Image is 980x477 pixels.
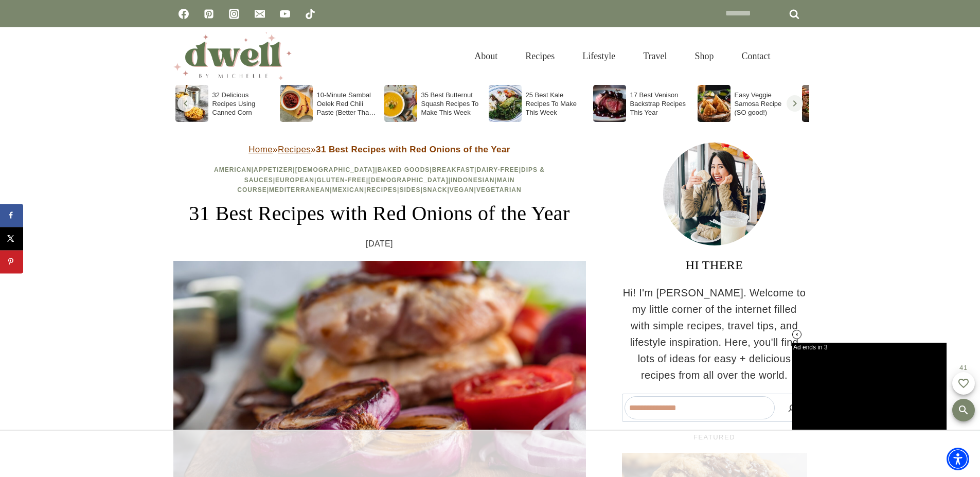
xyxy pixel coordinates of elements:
[332,186,364,193] a: Mexican
[300,4,320,24] a: TikTok
[250,4,270,24] a: Email
[254,166,293,173] a: Appetizer
[423,186,448,193] a: Snack
[568,40,629,73] a: Lifestyle
[278,145,311,154] a: Recipes
[248,145,510,154] span: » »
[460,40,511,73] a: About
[629,40,681,73] a: Travel
[622,256,807,274] h3: HI THERE
[451,176,494,184] a: Indonesian
[295,166,376,173] a: [DEMOGRAPHIC_DATA]
[173,198,586,229] h1: 31 Best Recipes with Red Onions of the Year
[399,186,420,193] a: Sides
[237,176,514,193] a: Main Course
[248,145,273,154] a: Home
[275,4,295,24] a: YouTube
[728,40,785,73] a: Contact
[199,4,219,24] a: Pinterest
[622,285,807,383] p: Hi! I'm [PERSON_NAME]. Welcome to my little corner of the internet filled with simple recipes, tr...
[316,176,366,184] a: Gluten-Free
[681,40,727,73] a: Shop
[214,166,252,173] a: American
[214,166,545,193] span: | | | | | | | | | | | | | | | | | |
[460,40,784,73] nav: Primary Navigation
[316,145,510,154] strong: 31 Best Recipes with Red Onions of the Year
[224,4,244,24] a: Instagram
[366,237,393,251] time: [DATE]
[173,32,292,80] img: DWELL by michelle
[511,40,568,73] a: Recipes
[275,176,314,184] a: European
[378,166,430,173] a: Baked Goods
[450,186,474,193] a: Vegan
[303,431,678,477] iframe: Advertisement
[368,176,449,184] a: [DEMOGRAPHIC_DATA]
[173,4,194,24] a: Facebook
[432,166,474,173] a: Breakfast
[269,186,330,193] a: Mediterranean
[244,166,545,183] a: Dips & Sauces
[476,186,522,193] a: Vegetarian
[947,448,969,470] div: Accessibility Menu
[476,166,519,173] a: Dairy-Free
[366,186,397,193] a: Recipes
